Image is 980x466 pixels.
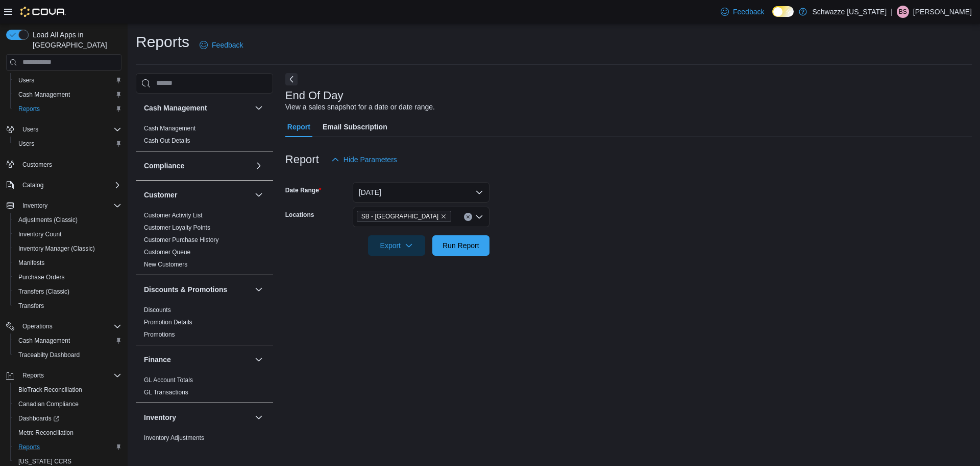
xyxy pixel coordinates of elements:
span: Operations [22,322,53,330]
a: Manifests [14,257,48,269]
a: Inventory Adjustments [144,434,204,441]
button: Transfers (Classic) [10,284,126,299]
button: Inventory [253,411,265,424]
a: Transfers (Classic) [14,285,73,298]
span: Transfers (Classic) [14,285,121,298]
span: Traceabilty Dashboard [18,351,80,359]
button: Operations [18,320,57,332]
span: Purchase Orders [14,271,121,283]
button: Cash Management [253,102,265,114]
button: Hide Parameters [327,149,401,170]
a: Users [14,74,38,86]
span: Hide Parameters [344,154,397,165]
img: Cova [20,7,66,17]
span: Feedback [733,7,764,17]
span: Users [14,138,121,150]
a: Purchase Orders [14,271,69,283]
span: Customers [18,158,121,171]
span: Customers [22,161,52,169]
span: Feedback [212,40,243,50]
a: Inventory Count [14,228,66,240]
span: Reports [18,369,121,382]
span: Load All Apps in [GEOGRAPHIC_DATA] [29,30,121,50]
span: Cash Management [18,91,70,99]
span: Inventory Manager (Classic) [14,242,121,255]
span: Cash Management [14,88,121,101]
label: Date Range [285,186,322,194]
span: Reports [18,105,40,113]
span: Users [18,76,34,84]
span: Run Report [443,240,479,251]
span: Users [14,74,121,86]
a: Feedback [717,2,768,22]
input: Dark Mode [772,6,794,17]
span: Users [18,140,34,148]
button: Discounts & Promotions [144,284,251,295]
h3: Customer [144,190,177,200]
span: Promotion Details [144,318,192,326]
a: Reports [14,441,44,453]
a: Feedback [195,35,247,55]
button: Clear input [464,213,472,221]
a: Customer Queue [144,249,190,256]
span: SB - Lakeside [357,211,451,222]
button: Users [18,123,42,136]
h3: Finance [144,354,171,365]
h3: Discounts & Promotions [144,284,227,295]
button: Compliance [253,160,265,172]
a: Cash Management [14,335,74,347]
button: Reports [10,440,126,454]
span: Users [22,125,38,134]
div: Brianna Salero [897,6,909,18]
button: Traceabilty Dashboard [10,348,126,362]
button: Inventory Manager (Classic) [10,241,126,256]
a: Customer Purchase History [144,236,219,243]
button: Customer [253,189,265,201]
span: Report [287,117,310,137]
button: Cash Management [10,334,126,348]
button: Canadian Compliance [10,397,126,411]
span: Reports [14,103,121,115]
span: Adjustments (Classic) [18,216,78,224]
span: Canadian Compliance [18,400,79,408]
button: Purchase Orders [10,270,126,284]
a: Cash Out Details [144,137,190,144]
button: Reports [10,102,126,116]
span: GL Transactions [144,388,188,396]
button: Users [2,122,126,137]
button: Export [368,235,425,256]
span: Manifests [18,259,44,267]
h3: End Of Day [285,90,344,102]
span: Traceabilty Dashboard [14,349,121,361]
label: Locations [285,211,314,219]
button: Users [10,137,126,151]
button: Adjustments (Classic) [10,213,126,227]
span: Operations [18,320,121,332]
span: Email Subscription [323,117,387,137]
span: Transfers [14,300,121,312]
a: Dashboards [10,411,126,426]
a: Transfers [14,300,48,312]
span: BioTrack Reconciliation [14,384,121,396]
span: Canadian Compliance [14,398,121,410]
button: Finance [253,353,265,366]
button: Catalog [18,179,47,191]
button: Cash Management [144,103,251,113]
button: BioTrack Reconciliation [10,383,126,397]
span: Catalog [22,181,43,189]
span: New Customers [144,260,187,269]
span: Customer Purchase History [144,236,219,244]
button: Operations [2,319,126,334]
span: Promotions [144,330,175,339]
span: Customer Loyalty Points [144,224,210,232]
span: Metrc Reconciliation [14,427,121,439]
div: Discounts & Promotions [136,304,273,345]
span: Discounts [144,306,171,314]
span: Users [18,123,121,136]
button: Compliance [144,161,251,171]
a: Metrc Reconciliation [14,427,78,439]
span: SB - [GEOGRAPHIC_DATA] [361,211,438,221]
h3: Report [285,153,319,166]
span: Catalog [18,179,121,191]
